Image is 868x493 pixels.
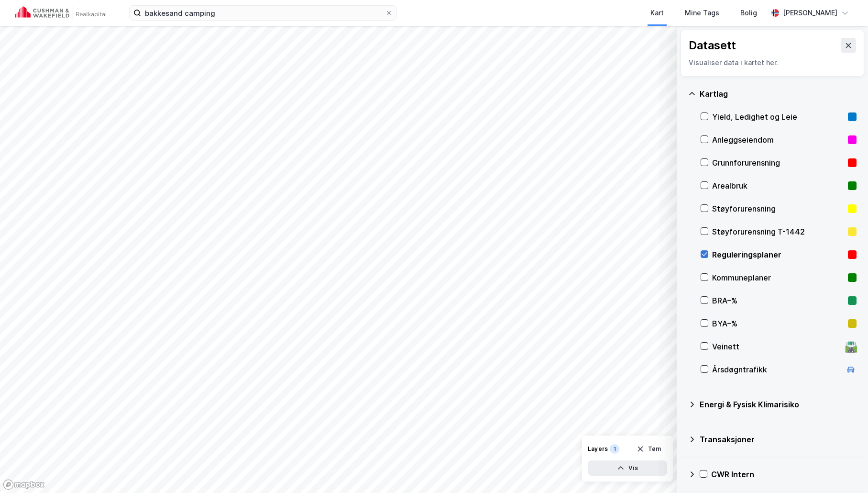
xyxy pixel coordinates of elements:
[588,445,608,453] div: Layers
[712,364,841,375] div: Årsdøgntrafikk
[610,444,619,454] div: 1
[712,318,844,329] div: BYA–%
[820,447,868,493] iframe: Chat Widget
[711,469,857,480] div: CWR Intern
[783,7,837,19] div: [PERSON_NAME]
[712,226,844,237] div: Støyforurensning T-1442
[700,88,857,100] div: Kartlag
[3,479,45,490] a: Mapbox homepage
[712,203,844,214] div: Støyforurensning
[712,111,844,123] div: Yield, Ledighet og Leie
[630,441,667,457] button: Tøm
[15,6,106,20] img: cushman-wakefield-realkapital-logo.202ea83816669bd177139c58696a8fa1.svg
[650,7,664,19] div: Kart
[712,157,844,168] div: Grunnforurensning
[712,134,844,146] div: Anleggseiendom
[712,180,844,191] div: Arealbruk
[740,7,757,19] div: Bolig
[820,447,868,493] div: Kontrollprogram for chat
[700,399,857,410] div: Energi & Fysisk Klimarisiko
[700,434,857,445] div: Transaksjoner
[588,460,667,476] button: Vis
[689,57,856,68] div: Visualiser data i kartet her.
[845,340,857,353] div: 🛣️
[685,7,719,19] div: Mine Tags
[712,341,841,352] div: Veinett
[689,38,736,53] div: Datasett
[141,6,385,20] input: Søk på adresse, matrikkel, gårdeiere, leietakere eller personer
[712,272,844,283] div: Kommuneplaner
[712,295,844,306] div: BRA–%
[712,249,844,260] div: Reguleringsplaner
